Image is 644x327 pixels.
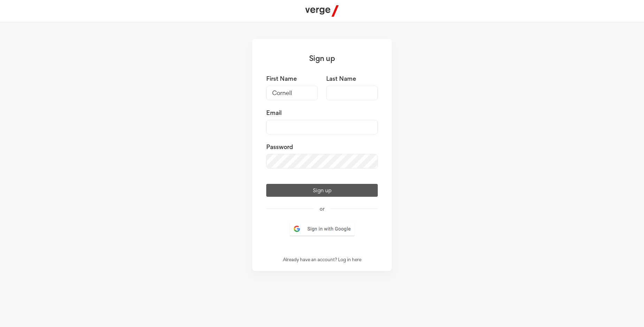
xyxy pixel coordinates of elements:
p: or [266,205,378,212]
button: Sign up [266,184,378,197]
img: Verge [305,5,339,17]
h3: Sign up [252,39,392,75]
label: First Name [266,75,318,83]
img: google-sign-in.png [289,221,355,237]
label: Email [266,109,378,117]
label: Password [266,143,378,151]
a: Already have an account? Log in here [283,257,361,262]
label: Last Name [326,75,378,83]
